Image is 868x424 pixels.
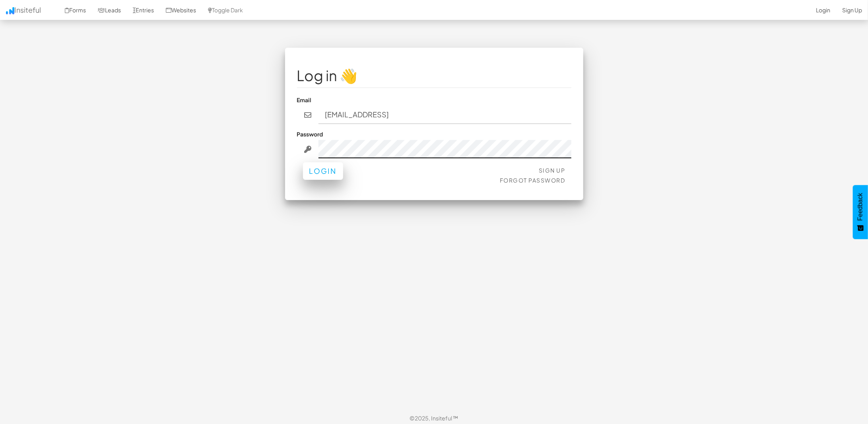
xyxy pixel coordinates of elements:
a: Sign Up [539,167,565,174]
button: Login [303,162,343,180]
label: Email [297,96,312,104]
label: Password [297,130,323,138]
h1: Log in 👋 [297,68,571,84]
button: Feedback - Show survey [853,185,868,239]
input: john@doe.com [318,106,571,124]
span: Feedback [857,193,864,221]
a: Forgot Password [500,177,565,184]
img: icon.png [6,7,14,14]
